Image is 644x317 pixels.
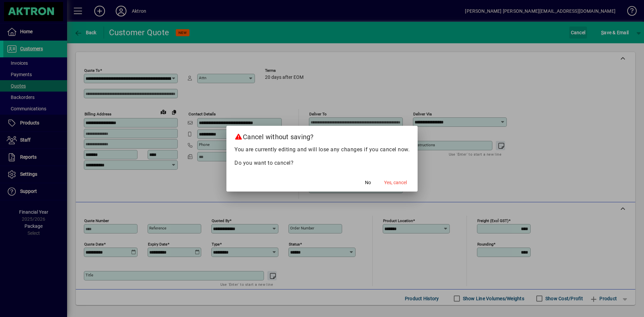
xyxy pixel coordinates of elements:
[357,177,379,189] button: No
[381,177,410,189] button: Yes, cancel
[384,179,407,186] span: Yes, cancel
[226,126,418,145] h2: Cancel without saving?
[234,146,410,154] p: You are currently editing and will lose any changes if you cancel now.
[365,179,371,186] span: No
[234,159,410,167] p: Do you want to cancel?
